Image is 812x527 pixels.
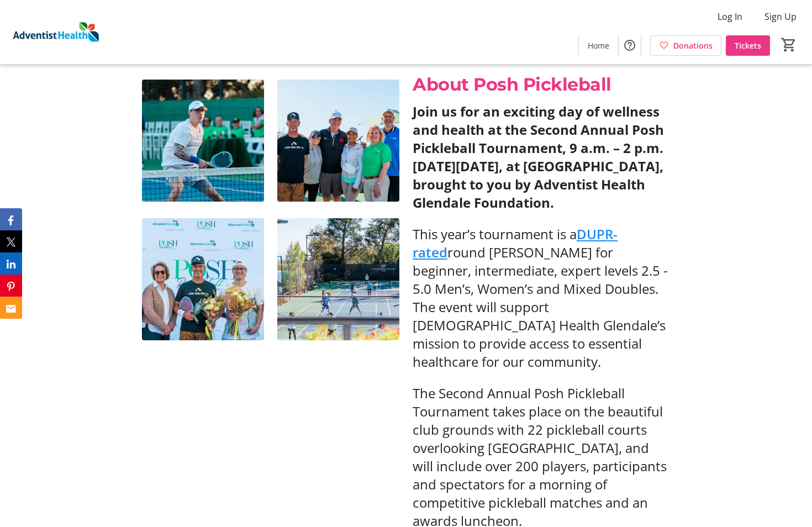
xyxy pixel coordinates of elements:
[650,35,721,56] a: Donations
[673,40,713,51] span: Donations
[588,40,609,51] span: Home
[726,35,770,56] a: Tickets
[277,80,399,202] img: undefined
[718,10,742,23] span: Log In
[7,4,105,60] img: Adventist Health's Logo
[413,225,618,261] a: DUPR-rated
[709,8,751,25] button: Log In
[413,243,668,371] span: round [PERSON_NAME] for beginner, intermediate, expert levels 2.5 - 5.0 Men’s, Women’s and Mixed ...
[764,10,797,23] span: Sign Up
[779,35,799,55] button: Cart
[579,35,618,56] a: Home
[756,8,805,25] button: Sign Up
[413,102,664,212] strong: Join us for an exciting day of wellness and health at the Second Annual Posh Pickleball Tournamen...
[735,40,761,51] span: Tickets
[277,218,399,340] img: undefined
[413,225,577,243] span: This year’s tournament is a
[619,34,641,56] button: Help
[413,71,670,98] p: About Posh Pickleball
[142,80,264,202] img: undefined
[142,218,264,340] img: undefined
